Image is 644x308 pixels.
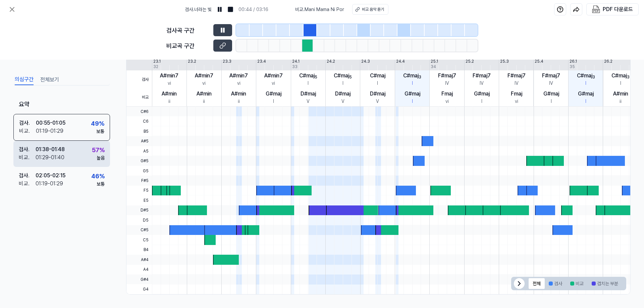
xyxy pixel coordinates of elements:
[202,80,206,87] div: vi
[352,4,388,15] a: 비교 음악 듣기
[126,136,152,146] span: A#5
[257,58,266,64] div: 23.4
[19,153,36,162] div: 비교 .
[507,72,526,80] div: F#maj7
[13,95,110,114] div: 요약
[160,72,178,80] div: A#min7
[126,156,152,166] span: G#5
[19,127,36,135] div: 비교 .
[126,274,152,284] span: G#4
[438,72,456,80] div: F#maj7
[403,72,421,80] div: C#maj
[197,90,212,98] div: A#min
[126,225,152,235] span: C#5
[162,90,177,98] div: A#min
[36,153,64,162] div: 01:29 - 01:40
[481,98,482,105] div: I
[301,90,316,98] div: D#maj
[466,58,474,64] div: 25.2
[238,98,240,105] div: ii
[126,166,152,176] span: G5
[292,64,298,70] div: 33
[557,6,563,13] img: help
[577,72,595,80] div: C#maj
[529,278,545,289] button: 전체
[36,127,63,135] div: 01:19 - 01:29
[96,128,104,135] div: 보통
[370,72,385,80] div: C#maj
[126,70,152,88] span: 검사
[585,80,586,87] div: I
[573,6,580,13] img: share
[203,98,205,105] div: ii
[126,235,152,245] span: C5
[126,205,152,215] span: D#5
[445,98,449,105] div: vi
[223,58,231,64] div: 23.3
[611,72,630,80] div: C#maj
[578,90,594,98] div: G#maj
[307,98,310,105] div: V
[327,58,335,64] div: 24.2
[40,74,59,85] button: 전체보기
[19,145,36,153] div: 검사 .
[166,41,209,50] div: 비교곡 구간
[376,98,379,105] div: V
[188,58,196,64] div: 23.2
[126,146,152,156] span: A5
[126,195,152,205] span: E5
[620,98,622,105] div: ii
[91,119,104,128] div: 49 %
[542,72,560,80] div: F#maj7
[195,72,213,80] div: A#min7
[620,80,621,87] div: I
[126,176,152,185] span: F#5
[266,90,281,98] div: G#maj
[97,155,105,162] div: 높음
[91,172,105,181] div: 46 %
[377,80,378,87] div: I
[36,180,63,188] div: 01:19 - 01:29
[342,80,343,87] div: I
[570,64,575,70] div: 35
[19,119,36,127] div: 검사 .
[431,58,438,64] div: 25.1
[238,6,268,13] div: 00:44 / 03:16
[543,90,559,98] div: G#maj
[591,4,634,15] button: PDF 다운로드
[349,75,352,79] sub: 5
[185,6,212,13] span: 검사 . 너라는 빛
[613,90,628,98] div: A#min
[545,278,566,289] button: 검사
[515,80,519,87] div: IV
[405,90,420,98] div: G#maj
[480,80,484,87] div: IV
[604,58,612,64] div: 26.2
[412,98,413,105] div: I
[36,172,65,180] div: 02:05 - 02:15
[592,5,600,13] img: PDF Download
[419,75,421,79] sub: 3
[627,75,630,79] sub: 3
[585,98,586,105] div: I
[341,98,344,105] div: V
[549,80,553,87] div: IV
[566,278,588,289] button: 비교
[97,181,105,188] div: 보통
[126,88,152,107] span: 비교
[15,74,34,85] button: 의심구간
[153,58,161,64] div: 23.1
[36,145,65,153] div: 01:38 - 01:48
[500,58,509,64] div: 25.3
[295,6,344,13] span: 비교 . Mani Mama Ni Por
[231,90,246,98] div: A#min
[237,80,240,87] div: vi
[370,90,385,98] div: D#maj
[308,80,309,87] div: I
[592,75,595,79] sub: 3
[361,58,370,64] div: 24.3
[126,245,152,255] span: B4
[334,72,352,80] div: C#maj
[431,64,436,70] div: 34
[473,72,491,80] div: F#maj7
